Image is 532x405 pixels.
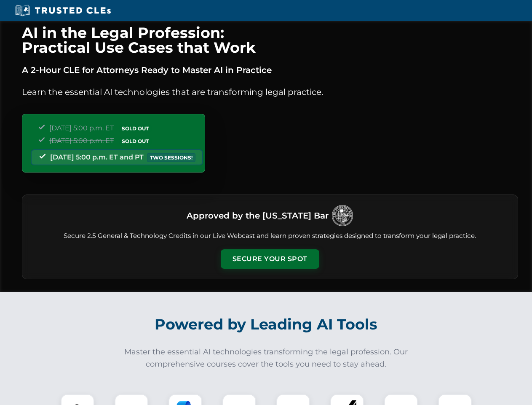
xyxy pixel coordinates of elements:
p: Learn the essential AI technologies that are transforming legal practice. [22,85,518,99]
p: Secure 2.5 General & Technology Credits in our Live Webcast and learn proven strategies designed ... [32,231,508,241]
img: Trusted CLEs [13,4,113,17]
span: [DATE] 5:00 p.m. ET [49,137,114,145]
span: [DATE] 5:00 p.m. ET [49,124,114,132]
span: SOLD OUT [119,124,152,133]
h2: Powered by Leading AI Tools [33,310,500,339]
p: A 2-Hour CLE for Attorneys Ready to Master AI in Practice [22,63,518,77]
h3: Approved by the [US_STATE] Bar [187,208,329,223]
img: Logo [332,205,353,226]
button: Secure Your Spot [221,249,319,269]
p: Master the essential AI technologies transforming the legal profession. Our comprehensive courses... [119,346,414,370]
span: SOLD OUT [119,137,152,146]
h1: AI in the Legal Profession: Practical Use Cases that Work [22,25,518,55]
